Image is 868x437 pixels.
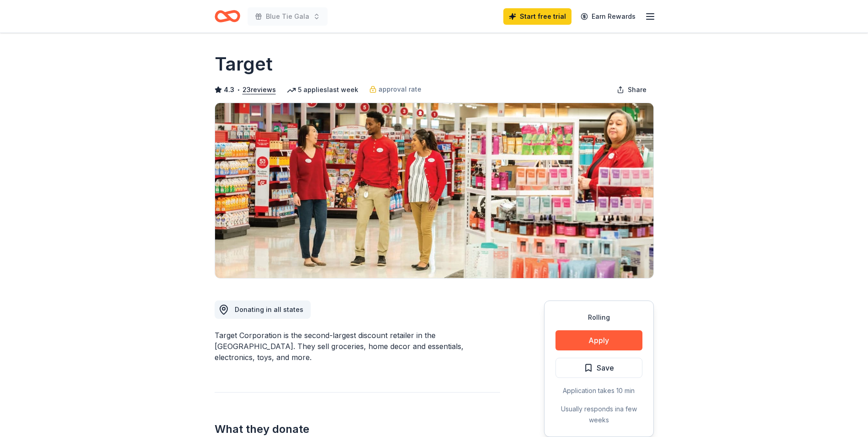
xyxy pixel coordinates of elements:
span: Share [628,84,647,95]
img: Image for Target [215,103,653,278]
div: Target Corporation is the second-largest discount retailer in the [GEOGRAPHIC_DATA]. They sell gr... [215,330,500,363]
h1: Target [215,51,273,77]
a: approval rate [369,84,421,95]
span: Blue Tie Gala [266,11,309,22]
div: 5 applies last week [287,84,358,95]
button: Share [609,81,654,99]
button: Blue Tie Gala [248,7,328,26]
a: Start free trial [503,8,571,25]
div: Usually responds in a few weeks [555,404,642,426]
div: Rolling [555,312,642,323]
span: approval rate [378,84,421,95]
a: Earn Rewards [575,8,641,25]
button: Apply [555,330,642,350]
span: Save [597,362,614,374]
span: • [237,86,240,93]
a: Home [215,5,240,27]
span: Donating in all states [235,306,303,313]
h2: What they donate [215,422,500,437]
div: Application takes 10 min [555,385,642,396]
span: 4.3 [224,84,234,95]
button: Save [555,358,642,378]
button: 23reviews [243,84,276,95]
